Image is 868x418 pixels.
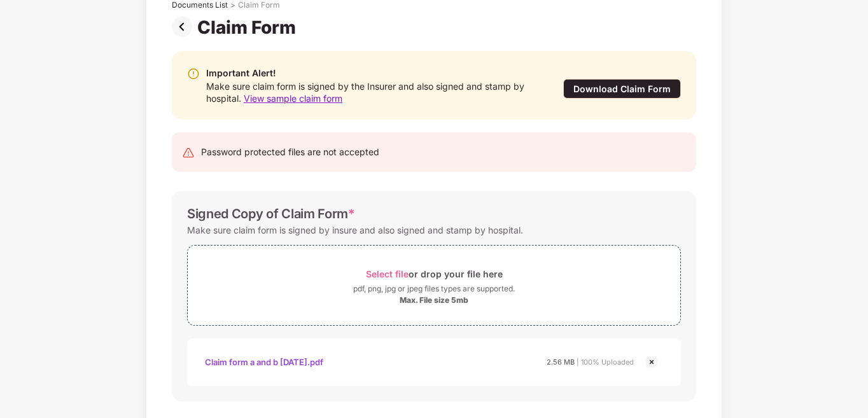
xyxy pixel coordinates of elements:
[187,221,523,239] div: Make sure claim form is signed by insure and also signed and stamp by hospital.
[353,282,515,295] div: pdf, png, jpg or jpeg files types are supported.
[577,358,634,366] span: | 100% Uploaded
[366,265,503,282] div: or drop your file here
[197,17,301,38] div: Claim Form
[206,80,537,104] div: Make sure claim form is signed by the Insurer and also signed and stamp by hospital.
[187,206,355,221] div: Signed Copy of Claim Form
[188,255,680,316] span: Select fileor drop your file herepdf, png, jpg or jpeg files types are supported.Max. File size 5mb
[172,17,197,37] img: svg+xml;base64,PHN2ZyBpZD0iUHJldi0zMngzMiIgeG1sbnM9Imh0dHA6Ly93d3cudzMub3JnLzIwMDAvc3ZnIiB3aWR0aD...
[547,358,575,366] span: 2.56 MB
[244,93,342,104] span: View sample claim form
[366,268,409,279] span: Select file
[400,295,468,305] div: Max. File size 5mb
[201,145,379,159] div: Password protected files are not accepted
[206,66,537,80] div: Important Alert!
[644,354,659,370] img: svg+xml;base64,PHN2ZyBpZD0iQ3Jvc3MtMjR4MjQiIHhtbG5zPSJodHRwOi8vd3d3LnczLm9yZy8yMDAwL3N2ZyIgd2lkdG...
[187,67,200,80] img: svg+xml;base64,PHN2ZyBpZD0iV2FybmluZ18tXzIweDIwIiBkYXRhLW5hbWU9Ildhcm5pbmcgLSAyMHgyMCIgeG1sbnM9Im...
[182,146,195,159] img: svg+xml;base64,PHN2ZyB4bWxucz0iaHR0cDovL3d3dy53My5vcmcvMjAwMC9zdmciIHdpZHRoPSIyNCIgaGVpZ2h0PSIyNC...
[205,351,323,373] div: Claim form a and b [DATE].pdf
[563,79,681,99] div: Download Claim Form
